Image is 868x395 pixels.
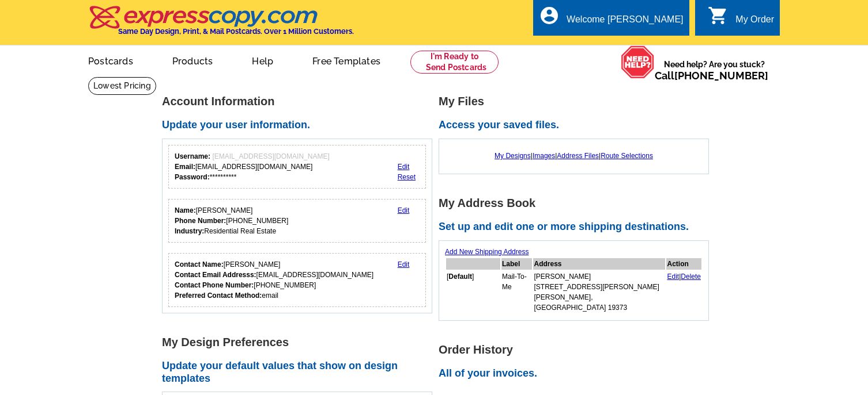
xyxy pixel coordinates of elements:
div: [PERSON_NAME] [PHONE_NUMBER] Residential Real Estate [175,205,288,236]
img: help [621,45,655,79]
h1: My Design Preferences [162,336,439,348]
div: Who should we contact regarding order issues? [168,253,426,307]
h2: Set up and edit one or more shipping destinations. [439,221,715,233]
strong: Password: [175,173,210,181]
h1: Account Information [162,95,439,108]
strong: Industry: [175,227,204,235]
b: Default [448,273,472,281]
th: Address [533,258,665,270]
h1: My Files [439,95,715,108]
i: account_circle [539,5,560,26]
a: Edit [398,260,410,269]
div: Your login information. [168,145,426,189]
td: [PERSON_NAME] [STREET_ADDRESS][PERSON_NAME] [PERSON_NAME], [GEOGRAPHIC_DATA] 19373 [533,271,665,313]
i: shopping_cart [708,5,729,26]
div: [PERSON_NAME] [EMAIL_ADDRESS][DOMAIN_NAME] [PHONE_NUMBER] email [175,259,373,301]
strong: Name: [175,206,196,214]
a: Products [154,47,232,74]
a: Route Selections [601,152,653,160]
span: Call [655,70,768,82]
h1: My Address Book [439,197,715,209]
td: | [666,271,701,313]
strong: Contact Name: [175,260,224,269]
h2: All of your invoices. [439,367,715,380]
strong: Preferred Contact Method: [175,292,262,300]
strong: Phone Number: [175,217,226,225]
a: Postcards [70,47,152,74]
a: Free Templates [294,47,399,74]
td: [ ] [446,271,500,313]
strong: Email: [175,163,195,171]
a: Edit [398,163,410,171]
span: [EMAIL_ADDRESS][DOMAIN_NAME] [212,152,329,160]
a: shopping_cart My Order [708,13,774,27]
a: Help [233,47,292,74]
th: Label [501,258,532,270]
th: Action [666,258,701,270]
div: My Order [735,14,774,30]
span: Need help? Are you stuck? [655,59,774,82]
h2: Update your default values that show on design templates [162,360,439,385]
h4: Same Day Design, Print, & Mail Postcards. Over 1 Million Customers. [118,27,354,36]
a: Same Day Design, Print, & Mail Postcards. Over 1 Million Customers. [88,14,354,36]
a: My Designs [495,152,531,160]
div: Welcome [PERSON_NAME] [567,14,683,30]
strong: Contact Email Addresss: [175,271,256,279]
td: Mail-To-Me [501,271,532,313]
strong: Username: [175,152,210,160]
a: Delete [681,273,701,281]
h2: Access your saved files. [439,119,715,132]
a: Reset [398,173,416,181]
a: Address Files [557,152,599,160]
h1: Order History [439,344,715,356]
a: Edit [398,206,410,214]
a: Edit [667,273,679,281]
h2: Update your user information. [162,119,439,132]
a: Images [533,152,555,160]
a: Add New Shipping Address [445,248,529,256]
div: | | | [445,145,703,167]
a: [PHONE_NUMBER] [674,70,768,82]
div: Your personal details. [168,199,426,243]
strong: Contact Phone Number: [175,281,254,289]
